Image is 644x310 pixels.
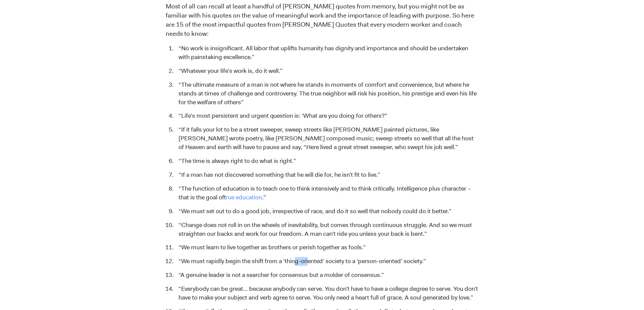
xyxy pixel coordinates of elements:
li: “If it falls your lot to be a street sweeper, sweep streets like [PERSON_NAME] painted pictures, ... [175,125,478,152]
li: “Everybody can be great… because anybody can serve. You don’t have to have a college degree to se... [175,285,478,302]
li: “Life’s most persistent and urgent question is: ‘What are you doing for others?” [175,112,478,120]
li: “The ultimate measure of a man is not where he stands in moments of comfort and convenience, but ... [175,81,478,107]
li: “A genuine leader is not a searcher for consensus but a molder of consensus.” [175,271,478,280]
a: true education [226,193,262,201]
li: “Change does not roll in on the wheels of inevitability, but comes through continuous struggle. A... [175,221,478,238]
li: “The function of education is to teach one to think intensively and to think critically. Intellig... [175,185,478,202]
li: “The time is always right to do what is right.” [175,157,478,166]
li: “We must set out to do a good job, irrespective of race, and do it so well that nobody could do i... [175,207,478,216]
li: “We must learn to live together as brothers or perish together as fools.” [175,243,478,252]
li: “Whatever your life’s work is, do it well.” [175,67,478,76]
li: “We must rapidly begin the shift from a ‘thing-oriented’ society to a ‘person-oriented’ society.” [175,257,478,266]
li: “If a man has not discovered something that he will die for, he isn’t fit to live.” [175,171,478,179]
p: Most of all can recall at least a handful of [PERSON_NAME] quotes from memory, but you might not ... [166,2,478,38]
li: “No work is insignificant. All labor that uplifts humanity has dignity and importance and should ... [175,44,478,62]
